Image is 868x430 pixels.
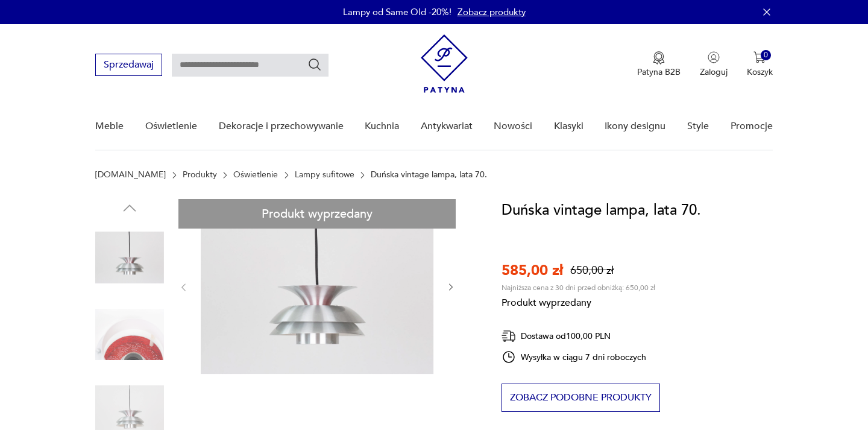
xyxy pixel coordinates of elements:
[95,103,124,150] a: Meble
[502,384,660,412] button: Zobacz podobne produkty
[554,103,583,150] a: Klasyki
[570,263,614,278] p: 650,00 zł
[502,329,646,344] div: Dostawa od 100,00 PLN
[637,51,681,78] button: Patyna B2B
[700,51,728,78] button: Zaloguj
[95,62,162,70] a: Sprzedawaj
[371,170,487,180] p: Duńska vintage lampa, lata 70.
[708,51,720,63] img: Ikonka użytkownika
[747,51,773,78] button: 0Koszyk
[421,103,473,150] a: Antykwariat
[700,66,728,78] p: Zaloguj
[145,103,197,150] a: Oświetlenie
[687,103,709,150] a: Style
[494,103,532,150] a: Nowości
[365,103,399,150] a: Kuchnia
[421,34,468,93] img: Patyna - sklep z meblami i dekoracjami vintage
[502,329,516,344] img: Ikona dostawy
[343,6,451,18] p: Lampy od Same Old -20%!
[219,103,344,150] a: Dekoracje i przechowywanie
[653,51,665,65] img: Ikona medalu
[233,170,278,180] a: Oświetlenie
[502,261,563,280] p: 585,00 zł
[502,350,646,364] div: Wysyłka w ciągu 7 dni roboczych
[637,66,681,78] p: Patyna B2B
[295,170,354,180] a: Lampy sufitowe
[502,292,655,309] p: Produkt wyprzedany
[183,170,217,180] a: Produkty
[731,103,773,150] a: Promocje
[502,199,701,222] h1: Duńska vintage lampa, lata 70.
[95,170,166,180] a: [DOMAIN_NAME]
[95,54,162,76] button: Sprzedawaj
[747,66,773,78] p: Koszyk
[753,51,766,63] img: Ikona koszyka
[637,51,681,78] a: Ikona medaluPatyna B2B
[502,283,655,292] p: Najniższa cena z 30 dni przed obniżką: 650,00 zł
[761,50,771,60] div: 0
[458,6,526,18] a: Zobacz produkty
[605,103,665,150] a: Ikony designu
[307,57,322,72] button: Szukaj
